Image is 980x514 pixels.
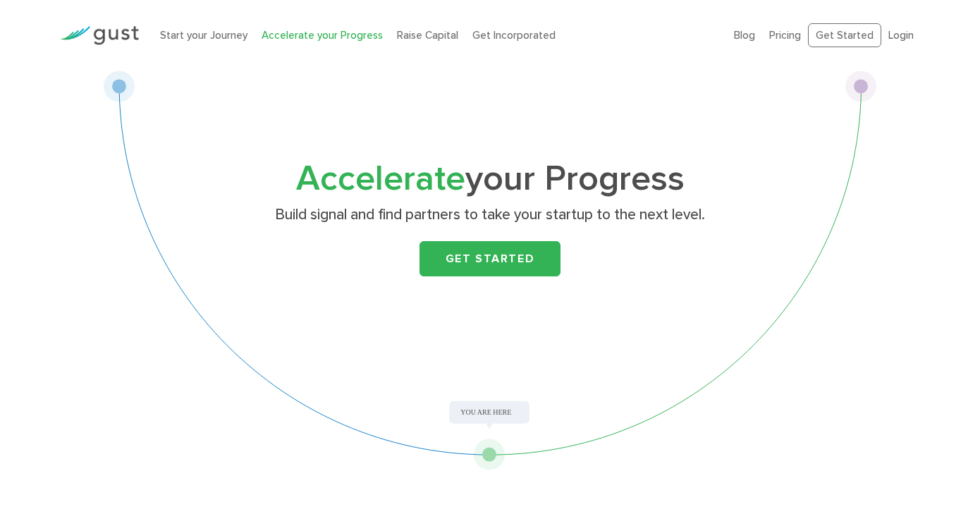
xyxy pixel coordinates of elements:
a: Blog [734,29,755,42]
a: Get Incorporated [472,29,556,42]
a: Login [888,29,914,42]
h1: your Progress [212,163,768,195]
span: Accelerate [296,158,465,200]
a: Accelerate your Progress [262,29,383,42]
a: Get Started [419,241,561,276]
p: Build signal and find partners to take your startup to the next level. [217,205,764,225]
a: Start your Journey [160,29,247,42]
img: Gust Logo [60,26,139,45]
a: Raise Capital [397,29,458,42]
a: Pricing [769,29,801,42]
a: Get Started [808,23,881,48]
